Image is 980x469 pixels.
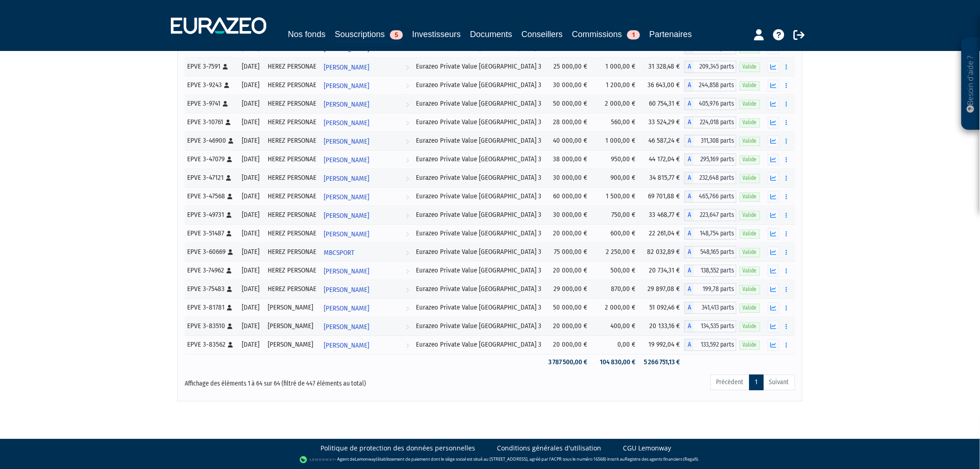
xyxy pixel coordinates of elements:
[694,79,736,91] span: 244,858 parts
[416,80,542,90] div: Eurazeo Private Value [GEOGRAPHIC_DATA] 3
[685,209,736,221] div: A - Eurazeo Private Value Europe 3
[627,30,640,39] span: 1
[187,266,233,275] div: EPVE 3-74962
[592,113,640,132] td: 560,00 €
[416,173,542,183] div: Eurazeo Private Value [GEOGRAPHIC_DATA] 3
[694,135,736,147] span: 311,308 parts
[685,153,736,165] div: A - Eurazeo Private Value Europe 3
[412,28,461,41] a: Investisseurs
[324,244,354,261] span: MBCSPORT
[240,99,261,108] div: [DATE]
[227,323,232,329] i: [Français] Personne physique
[226,212,232,218] i: [Français] Personne physique
[740,118,760,127] span: Valide
[416,62,542,71] div: Eurazeo Private Value [GEOGRAPHIC_DATA] 3
[187,136,233,146] div: EPVE 3-46900
[265,95,320,113] td: HEREZ PERSONAE
[320,187,413,206] a: [PERSON_NAME]
[406,133,409,150] i: Voir l'investisseur
[406,337,409,354] i: Voir l'investisseur
[265,317,320,336] td: [PERSON_NAME]
[545,317,592,336] td: 20 000,00 €
[685,98,736,110] div: A - Eurazeo Private Value Europe 3
[406,263,409,280] i: Voir l'investisseur
[966,42,976,126] p: Besoin d'aide ?
[641,280,685,298] td: 29 897,08 €
[406,96,409,113] i: Voir l'investisseur
[406,77,409,95] i: Voir l'investisseur
[625,456,698,462] a: Registre des agents financiers (Regafi)
[545,206,592,224] td: 30 000,00 €
[694,61,736,73] span: 209,345 parts
[320,113,413,132] a: [PERSON_NAME]
[740,63,760,71] span: Valide
[685,79,694,91] span: A
[416,154,542,164] div: Eurazeo Private Value [GEOGRAPHIC_DATA] 3
[240,173,261,183] div: [DATE]
[685,265,694,277] span: A
[740,192,760,201] span: Valide
[265,280,320,298] td: HEREZ PERSONAE
[416,210,542,220] div: Eurazeo Private Value [GEOGRAPHIC_DATA] 3
[685,116,694,128] span: A
[320,444,475,453] a: Politique de protection des données personnelles
[171,17,266,34] img: 1732889491-logotype_eurazeo_blanc_rvb.png
[187,303,233,312] div: EPVE 3-81781
[740,100,760,108] span: Valide
[623,444,671,453] a: CGU Lemonway
[685,116,736,128] div: A - Eurazeo Private Value Europe 3
[592,261,640,280] td: 500,00 €
[641,336,685,354] td: 19 992,04 €
[416,266,542,275] div: Eurazeo Private Value [GEOGRAPHIC_DATA] 3
[694,116,736,128] span: 224,018 parts
[240,136,261,146] div: [DATE]
[320,224,413,243] a: [PERSON_NAME]
[545,224,592,243] td: 20 000,00 €
[228,342,233,348] i: [Français] Personne physique
[694,320,736,332] span: 134,535 parts
[740,211,760,220] span: Valide
[240,210,261,220] div: [DATE]
[545,243,592,261] td: 75 000,00 €
[740,229,760,238] span: Valide
[685,339,694,351] span: A
[685,228,694,240] span: A
[187,340,233,349] div: EPVE 3-83562
[320,57,413,76] a: [PERSON_NAME]
[592,132,640,150] td: 1 000,00 €
[685,135,736,147] div: A - Eurazeo Private Value Europe 3
[694,190,736,203] span: 465,766 parts
[641,243,685,261] td: 82 032,89 €
[416,321,542,331] div: Eurazeo Private Value [GEOGRAPHIC_DATA] 3
[226,120,231,125] i: [Français] Personne physique
[187,154,233,164] div: EPVE 3-47079
[324,207,369,224] span: [PERSON_NAME]
[592,243,640,261] td: 2 250,00 €
[187,80,233,90] div: EPVE 3-9243
[545,113,592,132] td: 28 000,00 €
[685,228,736,240] div: A - Eurazeo Private Value Europe 3
[641,57,685,76] td: 31 328,48 €
[685,190,736,203] div: A - Eurazeo Private Value Europe 3
[740,174,760,183] span: Valide
[740,266,760,275] span: Valide
[545,336,592,354] td: 20 000,00 €
[685,246,736,258] div: A - Eurazeo Private Value Europe 3
[324,114,369,132] span: [PERSON_NAME]
[592,150,640,169] td: 950,00 €
[685,320,694,332] span: A
[265,298,320,317] td: [PERSON_NAME]
[749,374,764,390] a: 1
[240,62,261,71] div: [DATE]
[324,318,369,336] span: [PERSON_NAME]
[320,243,413,261] a: MBCSPORT
[545,261,592,280] td: 20 000,00 €
[592,298,640,317] td: 2 000,00 €
[740,285,760,294] span: Valide
[187,117,233,127] div: EPVE 3-10761
[187,247,233,257] div: EPVE 3-60669
[265,132,320,150] td: HEREZ PERSONAE
[240,340,261,349] div: [DATE]
[545,298,592,317] td: 50 000,00 €
[240,228,261,238] div: [DATE]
